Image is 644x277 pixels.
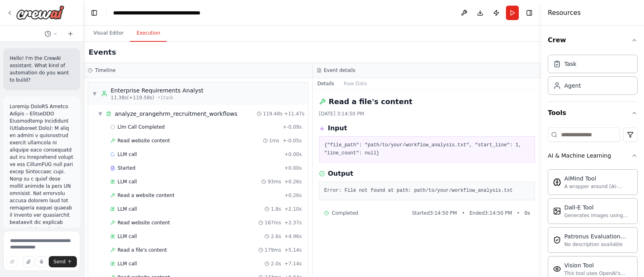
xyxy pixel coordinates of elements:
span: Llm Call Completed [118,124,165,130]
span: Read website content [118,137,170,144]
button: Hide right sidebar [524,7,535,18]
button: Click to speak your automation idea [36,256,47,267]
span: + 0.26s [284,179,301,185]
div: [DATE] 3:14:50 PM [319,111,535,117]
img: Patronusevaltool [553,236,561,244]
pre: Error: File not found at path: path/to/your/workflow_analysis.txt [324,187,530,195]
span: Started [118,165,135,171]
button: Crew [548,29,638,51]
span: 167ms [265,220,281,226]
div: Crew [548,51,638,101]
span: 0 s [524,210,530,216]
span: + -0.05s [283,137,301,144]
span: Read a file's content [118,247,167,253]
span: Ended 3:14:50 PM [470,210,512,216]
div: Agent [564,82,581,90]
span: LLM call [118,206,137,212]
button: Raw Data [339,78,372,89]
span: 119.48s [263,111,283,117]
span: 11.38s (+119.58s) [111,94,154,101]
div: AIMind Tool [564,174,632,183]
h2: Events [89,47,116,58]
div: No description available [564,241,632,248]
button: Visual Editor [87,25,130,42]
span: Started 3:14:50 PM [412,210,457,216]
button: AI & Machine Learning [548,145,638,166]
img: Dalletool [553,207,561,215]
button: Execution [130,25,167,42]
span: + 0.26s [284,192,301,199]
div: Dall-E Tool [564,203,632,211]
h3: Event details [324,67,355,74]
img: Logo [16,5,64,20]
span: ▼ [98,111,103,117]
span: Read a website content [118,192,174,199]
span: 179ms [265,247,281,253]
span: LLM call [118,179,137,185]
span: Read website content [118,220,170,226]
h3: Output [328,169,353,179]
span: 1ms [269,137,280,144]
div: Enterprise Requirements Analyst [111,86,203,94]
pre: {"file_path": "path/to/your/workflow_analysis.txt", "start_line": 1, "line_count": null} [324,142,530,157]
button: Switch to previous chat [41,29,61,39]
span: 2.0s [271,261,281,267]
span: + 0.00s [284,165,301,171]
button: Details [313,78,339,89]
button: Start a new chat [64,29,77,39]
span: • [517,210,520,216]
h3: Timeline [95,67,116,74]
span: Send [54,259,66,265]
div: AI & Machine Learning [548,152,611,160]
span: LLM call [118,233,137,240]
span: analyze_orangehrm_recruitment_workflows [115,110,237,118]
span: ▼ [92,90,97,97]
span: + 5.14s [284,247,301,253]
div: Vision Tool [564,261,632,269]
span: LLM call [118,151,137,158]
button: Upload files [23,256,34,267]
button: Improve this prompt [6,256,18,267]
span: + -0.09s [283,124,301,130]
span: 2.6s [271,233,281,240]
div: This tool uses OpenAI's Vision API to describe the contents of an image. [564,270,632,277]
span: + 4.96s [284,233,301,240]
span: Completed [332,210,358,216]
div: Generates images using OpenAI's Dall-E model. [564,212,632,219]
img: Visiontool [553,265,561,273]
span: • [462,210,464,216]
span: + 7.14s [284,261,301,267]
img: Aimindtool [553,178,561,186]
button: Send [49,256,77,267]
span: • 1 task [157,94,173,101]
div: Patronus Evaluation Tool [564,232,632,240]
span: + 2.10s [284,206,301,212]
span: + 0.00s [284,151,301,158]
button: Hide left sidebar [89,7,100,18]
span: 93ms [268,179,281,185]
span: + 11.47s [284,111,305,117]
h2: Read a file's content [329,96,413,107]
span: LLM call [118,261,137,267]
div: Task [564,60,576,68]
span: 1.8s [271,206,281,212]
nav: breadcrumb [113,9,200,17]
h3: Input [328,123,347,133]
h4: Resources [548,8,581,18]
button: Tools [548,102,638,124]
span: + 2.37s [284,220,301,226]
p: Hello! I'm the CrewAI assistant. What kind of automation do you want to build? [10,55,74,84]
div: A wrapper around [AI-Minds]([URL][DOMAIN_NAME]). Useful for when you need answers to questions fr... [564,183,632,190]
